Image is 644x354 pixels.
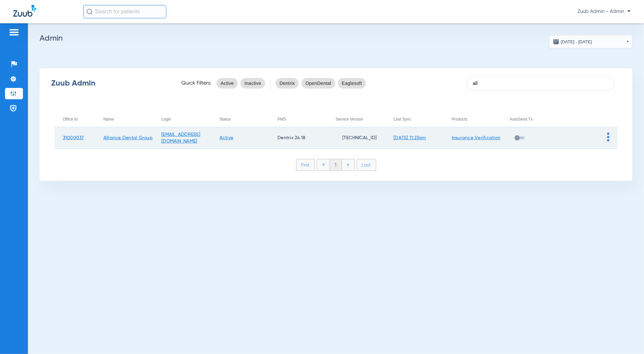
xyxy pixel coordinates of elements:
[394,116,443,123] div: Last Sync
[277,116,286,123] div: PMS
[342,80,362,87] span: Eaglesoft
[467,76,615,91] input: SEARCH office ID, email, name
[607,133,609,142] img: group-dot-blue.svg
[161,132,200,144] a: [EMAIL_ADDRESS][DOMAIN_NAME]
[452,116,467,123] div: Products
[394,116,411,123] div: Last Sync
[181,80,212,87] span: Quick Filters:
[275,77,366,90] mat-chip-listbox: pms-filters
[549,35,632,48] button: [DATE] - [DATE]
[510,116,533,123] div: AutoSend Tx
[86,9,92,15] img: Search Icon
[63,136,84,140] a: 31000037
[221,80,234,87] span: Active
[51,80,170,87] div: Zuub Admin
[452,116,502,123] div: Products
[269,127,327,149] td: Dentrix 24.18
[103,116,114,123] div: Name
[452,136,501,140] a: Insurance Verification
[217,77,265,90] mat-chip-listbox: status-filters
[220,116,231,123] div: Status
[161,116,211,123] div: Login
[553,38,560,45] img: date.svg
[357,159,376,171] li: Last
[103,136,153,140] a: Alliance Dental Group
[220,116,269,123] div: Status
[13,5,36,17] img: Zuub Logo
[63,116,95,123] div: Office Id
[305,80,331,87] span: OpenDental
[347,163,350,167] img: arrow-right-blue.svg
[510,116,560,123] div: AutoSend Tx
[296,159,315,171] li: First
[330,159,342,171] li: 1
[40,35,632,42] h2: Admin
[161,116,171,123] div: Login
[63,116,78,123] div: Office Id
[83,5,166,18] input: Search for patients
[322,163,325,167] img: arrow-left-blue.svg
[277,116,327,123] div: PMS
[244,80,261,87] span: Inactive
[9,28,19,36] img: hamburger-icon
[327,127,386,149] td: [TECHNICAL_ID]
[336,116,386,123] div: Service Version
[577,8,631,15] span: Zuub Admin - Admin
[336,116,363,123] div: Service Version
[220,136,234,140] a: Active
[103,116,153,123] div: Name
[279,80,295,87] span: Dentrix
[394,136,426,140] a: [DATE] 11:23am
